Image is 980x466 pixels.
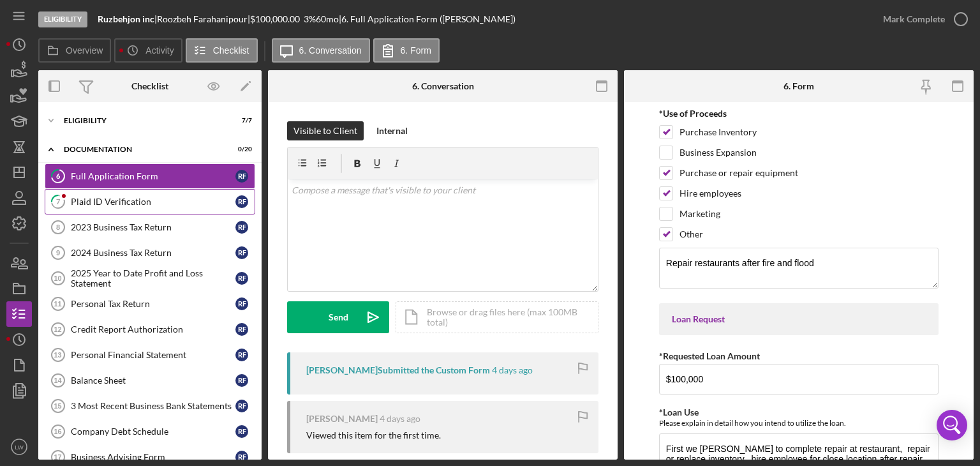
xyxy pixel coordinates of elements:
button: Visible to Client [287,121,364,140]
div: 2023 Business Tax Return [71,222,235,232]
div: 3 % [304,14,316,24]
div: Internal [376,121,408,140]
div: R F [235,400,248,412]
div: 6. Form [783,81,814,91]
time: 2025-08-30 00:37 [492,365,533,375]
div: Business Advising Form [71,452,235,462]
div: R F [235,246,248,259]
a: 82023 Business Tax ReturnRF [45,214,255,240]
div: Open Intercom Messenger [937,410,967,440]
div: R F [235,221,248,234]
tspan: 6 [56,172,61,180]
button: Internal [370,121,414,140]
div: R F [235,349,248,361]
button: Overview [38,38,111,63]
a: 14Balance SheetRF [45,368,255,393]
div: R F [235,323,248,336]
tspan: 14 [54,377,62,384]
time: 2025-08-29 19:46 [380,414,420,424]
div: 0 / 20 [229,146,252,153]
div: Balance Sheet [71,375,235,386]
tspan: 7 [56,197,61,206]
tspan: 11 [54,300,61,308]
textarea: Repair restaurants after fire and flood [659,248,939,289]
button: 6. Conversation [272,38,370,63]
div: [PERSON_NAME] [306,414,378,424]
div: Documentation [64,146,220,153]
label: *Loan Use [659,407,699,417]
label: Overview [66,45,103,56]
a: 92024 Business Tax ReturnRF [45,240,255,266]
div: Company Debt Schedule [71,426,235,437]
tspan: 12 [54,326,61,333]
div: 2025 Year to Date Profit and Loss Statement [71,268,235,289]
div: Full Application Form [71,171,235,181]
button: Checklist [186,38,258,63]
div: Visible to Client [293,121,357,140]
div: Plaid ID Verification [71,197,235,207]
b: Ruzbehjon inc [98,13,154,24]
a: 11Personal Tax ReturnRF [45,291,255,317]
button: Send [287,301,389,333]
label: 6. Form [401,45,431,56]
label: Marketing [679,207,720,220]
div: Eligibility [64,117,220,124]
div: R F [235,195,248,208]
div: Send [329,301,348,333]
div: [PERSON_NAME] Submitted the Custom Form [306,365,490,375]
div: R F [235,451,248,463]
div: R F [235,425,248,438]
label: Hire employees [679,187,741,200]
label: 6. Conversation [299,45,362,56]
div: Viewed this item for the first time. [306,430,441,440]
label: *Requested Loan Amount [659,350,760,361]
div: Loan Request [672,314,926,324]
button: Activity [114,38,182,63]
label: Business Expansion [679,146,757,159]
div: R F [235,297,248,310]
div: R F [235,272,248,285]
button: LW [6,434,32,460]
div: Eligibility [38,11,87,27]
text: LW [15,444,24,451]
label: Checklist [213,45,249,56]
label: Purchase Inventory [679,126,757,139]
div: | 6. Full Application Form ([PERSON_NAME]) [339,14,516,24]
div: Personal Tax Return [71,299,235,309]
div: R F [235,374,248,387]
div: Personal Financial Statement [71,350,235,360]
tspan: 16 [54,428,61,435]
div: R F [235,170,248,183]
a: 12Credit Report AuthorizationRF [45,317,255,342]
tspan: 13 [54,351,61,359]
div: 60 mo [316,14,339,24]
div: Please explain in detail how you intend to utilize the loan. [659,418,939,428]
div: 7 / 7 [229,117,252,124]
div: Mark Complete [883,6,945,32]
div: Credit Report Authorization [71,324,235,334]
a: 16Company Debt ScheduleRF [45,419,255,444]
a: 7Plaid ID VerificationRF [45,189,255,214]
div: | [98,14,157,24]
div: *Use of Proceeds [659,109,939,119]
button: Mark Complete [870,6,974,32]
tspan: 9 [56,249,60,257]
label: Purchase or repair equipment [679,167,798,179]
div: 6. Conversation [412,81,474,91]
a: 6Full Application FormRF [45,163,255,189]
label: Other [679,228,703,241]
div: $100,000.00 [250,14,304,24]
a: 153 Most Recent Business Bank StatementsRF [45,393,255,419]
div: Checklist [131,81,168,91]
tspan: 10 [54,274,61,282]
tspan: 8 [56,223,60,231]
button: 6. Form [373,38,440,63]
a: 13Personal Financial StatementRF [45,342,255,368]
div: 2024 Business Tax Return [71,248,235,258]
div: 3 Most Recent Business Bank Statements [71,401,235,411]
tspan: 15 [54,402,61,410]
a: 102025 Year to Date Profit and Loss StatementRF [45,266,255,291]
div: Roozbeh Farahanipour | [157,14,250,24]
tspan: 17 [54,453,61,461]
label: Activity [145,45,174,56]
